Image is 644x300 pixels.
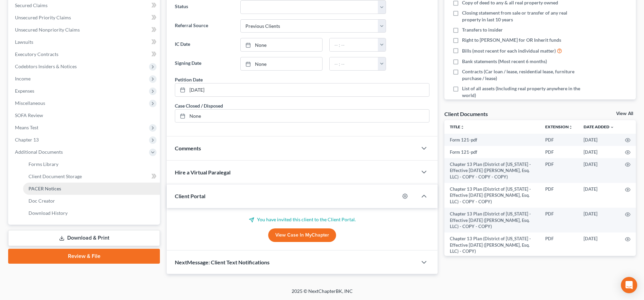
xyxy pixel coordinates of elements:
[15,88,34,94] span: Expenses
[540,158,578,183] td: PDF
[15,39,33,45] span: Lawsuits
[444,208,540,232] td: Chapter 13 Plan (District of [US_STATE] - Effective [DATE] ([PERSON_NAME], Esq. LLC) - COPY - COPY)
[450,124,464,129] a: Titleunfold_more
[330,38,378,51] input: -- : --
[462,48,556,54] span: Bills (most recent for each individual matter)
[444,158,540,183] td: Chapter 13 Plan (District of [US_STATE] - Effective [DATE] ([PERSON_NAME], Esq. LLC) - COPY - COP...
[15,27,80,33] span: Unsecured Nonpriority Claims
[462,10,582,23] span: Closing statement from sale or transfer of any real property in last 10 years
[175,169,231,175] span: Hire a Virtual Paralegal
[462,26,503,33] span: Transfers to insider
[584,124,614,129] a: Date Added expand_more
[8,249,160,264] a: Review & File
[610,125,614,129] i: expand_more
[444,134,540,146] td: Form 121-pdf
[23,158,160,170] a: Forms Library
[15,125,38,130] span: Means Test
[621,277,637,293] div: Open Intercom Messenger
[241,38,322,51] a: None
[15,51,58,57] span: Executory Contracts
[460,125,464,129] i: unfold_more
[10,48,160,60] a: Executory Contracts
[29,161,58,167] span: Forms Library
[175,193,205,199] span: Client Portal
[175,216,429,223] p: You have invited this client to the Client Portal.
[578,158,620,183] td: [DATE]
[578,134,620,146] td: [DATE]
[444,110,488,117] div: Client Documents
[10,36,160,48] a: Lawsuits
[29,198,55,204] span: Doc Creator
[241,57,322,70] a: None
[578,146,620,158] td: [DATE]
[578,183,620,208] td: [DATE]
[15,63,77,69] span: Codebtors Insiders & Notices
[444,146,540,158] td: Form 121-pdf
[23,183,160,195] a: PACER Notices
[171,0,237,14] label: Status
[175,259,270,265] span: NextMessage: Client Text Notifications
[129,288,516,300] div: 2025 © NextChapterBK, INC
[330,57,378,70] input: -- : --
[540,146,578,158] td: PDF
[175,83,429,96] a: [DATE]
[29,173,82,179] span: Client Document Storage
[462,85,582,99] span: List of all assets (Including real property anywhere in the world)
[462,68,582,82] span: Contracts (Car loan / lease, residential lease, furniture purchase / lease)
[268,228,336,242] a: View Case in MyChapter
[175,145,201,151] span: Comments
[578,232,620,257] td: [DATE]
[540,208,578,232] td: PDF
[444,232,540,257] td: Chapter 13 Plan (District of [US_STATE] - Effective [DATE] ([PERSON_NAME], Esq. LLC) - COPY)
[15,137,39,143] span: Chapter 13
[171,19,237,33] label: Referral Source
[8,230,160,246] a: Download & Print
[15,76,31,81] span: Income
[15,100,45,106] span: Miscellaneous
[10,109,160,121] a: SOFA Review
[171,38,237,52] label: IC Date
[29,210,68,216] span: Download History
[569,125,573,129] i: unfold_more
[462,58,547,65] span: Bank statements (Most recent 6 months)
[540,183,578,208] td: PDF
[540,232,578,257] td: PDF
[10,24,160,36] a: Unsecured Nonpriority Claims
[15,112,43,118] span: SOFA Review
[10,12,160,24] a: Unsecured Priority Claims
[175,102,223,109] div: Case Closed / Disposed
[23,195,160,207] a: Doc Creator
[616,111,633,116] a: View All
[175,110,429,123] a: None
[578,208,620,232] td: [DATE]
[23,170,160,183] a: Client Document Storage
[540,134,578,146] td: PDF
[175,76,203,83] div: Petition Date
[171,57,237,71] label: Signing Date
[29,186,61,191] span: PACER Notices
[15,15,71,20] span: Unsecured Priority Claims
[15,149,63,155] span: Additional Documents
[23,207,160,219] a: Download History
[444,183,540,208] td: Chapter 13 Plan (District of [US_STATE] - Effective [DATE] ([PERSON_NAME], Esq. LLC) - COPY - COPY)
[15,2,48,8] span: Secured Claims
[545,124,573,129] a: Extensionunfold_more
[462,37,561,43] span: Right to [PERSON_NAME] for OR Inherit funds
